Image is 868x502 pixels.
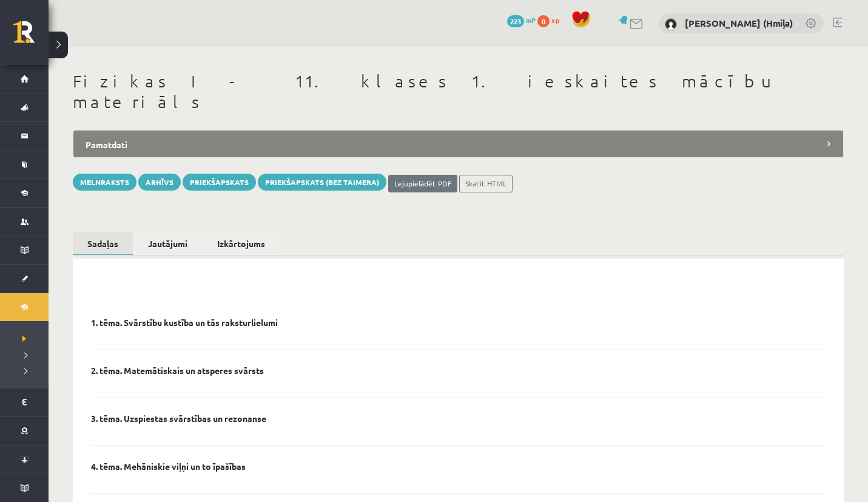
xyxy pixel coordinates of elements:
a: Skatīt HTML [459,175,513,192]
a: Izkārtojums [203,232,280,255]
a: Priekšapskats [183,174,256,191]
span: 223 [507,15,524,27]
span: mP [526,15,536,25]
a: Jautājumi [133,232,202,255]
h1: Fizikas I - 11. klases 1. ieskaites mācību materiāls [73,71,844,112]
span: 0 [537,15,550,27]
a: [PERSON_NAME] (Hmiļa) [685,17,793,29]
a: Rīgas 1. Tālmācības vidusskola [13,21,49,52]
a: 223 mP [507,15,536,25]
button: Arhīvs [138,174,181,191]
img: Anastasiia Khmil (Hmiļa) [665,18,677,30]
p: 1. tēma. Svārstību kustība un tās raksturlielumi [91,317,278,328]
p: 4. tēma. Mehāniskie viļņi un to īpašības [91,461,246,472]
span: xp [551,15,559,25]
a: Priekšapskats (bez taimera) [258,174,386,191]
a: Lejupielādēt PDF [388,175,457,192]
a: 0 xp [537,15,565,25]
legend: Pamatdati [73,130,844,158]
button: Melnraksts [73,174,136,191]
a: Sadaļas [73,232,133,256]
p: 3. tēma. Uzspiestas svārstības un rezonanse [91,413,266,424]
p: 2. tēma. Matemātiskais un atsperes svārsts [91,365,264,376]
